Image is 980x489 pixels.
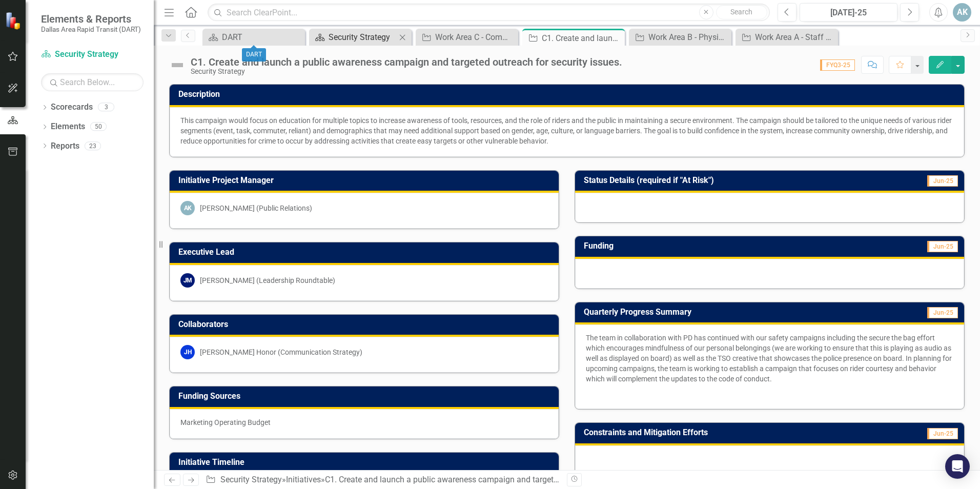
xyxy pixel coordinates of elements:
div: Work Area A - Staff Resources & Partnerships [755,31,835,44]
span: Jun-25 [927,307,958,318]
a: Work Area B - Physical Assets & Design [631,31,729,44]
input: Search ClearPoint... [208,4,770,22]
a: Elements [51,121,85,133]
div: JM [180,273,195,288]
h3: Executive Lead [178,248,554,257]
div: Work Area B - Physical Assets & Design [648,31,729,44]
span: Jun-25 [927,428,958,439]
a: Security Strategy [41,49,144,60]
span: Search [730,8,752,16]
h3: Initiative Timeline [178,458,554,467]
div: C1. Create and launch a public awareness campaign and targeted outreach for security issues. [542,32,622,45]
button: [DATE]-25 [800,3,897,22]
h3: Funding [584,241,765,251]
div: Work Area C - Communication & Education [435,31,516,44]
div: DART [222,31,302,44]
div: Security Strategy [191,68,622,75]
div: [DATE]-25 [803,7,894,19]
small: Dallas Area Rapid Transit (DART) [41,25,141,33]
a: Scorecards [51,101,93,113]
h3: Funding Sources [178,392,554,401]
div: 3 [98,103,114,112]
div: 50 [90,123,107,131]
div: 23 [85,141,101,150]
input: Search Below... [41,73,144,91]
span: Jun-25 [927,241,958,252]
div: C1. Create and launch a public awareness campaign and targeted outreach for security issues. [191,56,622,68]
div: » » [206,474,559,486]
p: This campaign would focus on education for multiple topics to increase awareness of tools, resour... [180,115,953,146]
div: AK [180,201,195,215]
h3: Status Details (required if "At Risk") [584,176,885,185]
img: ClearPoint Strategy [5,11,23,29]
h3: Description [178,90,959,99]
h3: Initiative Project Manager [178,176,554,185]
div: [PERSON_NAME] (Leadership Roundtable) [200,275,335,286]
button: Search [716,5,767,19]
button: AK [953,3,971,22]
h3: Constraints and Mitigation Efforts [584,428,883,437]
img: Not Defined [169,57,186,73]
span: Elements & Reports [41,13,141,25]
div: Security Strategy [329,31,396,44]
div: [PERSON_NAME] (Public Relations) [200,203,312,213]
p: Marketing Operating Budget [180,417,548,427]
a: Security Strategy [312,31,396,44]
div: C1. Create and launch a public awareness campaign and targeted outreach for security issues. [325,475,666,484]
div: Open Intercom Messenger [945,454,970,479]
span: Jun-25 [927,175,958,187]
h3: Quarterly Progress Summary [584,308,873,317]
h3: Collaborators [178,320,554,329]
div: JH [180,345,195,359]
span: FYQ3-25 [820,59,855,71]
a: Work Area A - Staff Resources & Partnerships [738,31,835,44]
a: Security Strategy [220,475,282,484]
a: DART [205,31,302,44]
span: The team in collaboration with PD has continued with our safety campaigns including the secure th... [586,334,952,383]
a: Initiatives [286,475,321,484]
a: Work Area C - Communication & Education [418,31,516,44]
div: DART [242,48,266,62]
a: Reports [51,140,79,152]
div: [PERSON_NAME] Honor (Communication Strategy) [200,347,362,357]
